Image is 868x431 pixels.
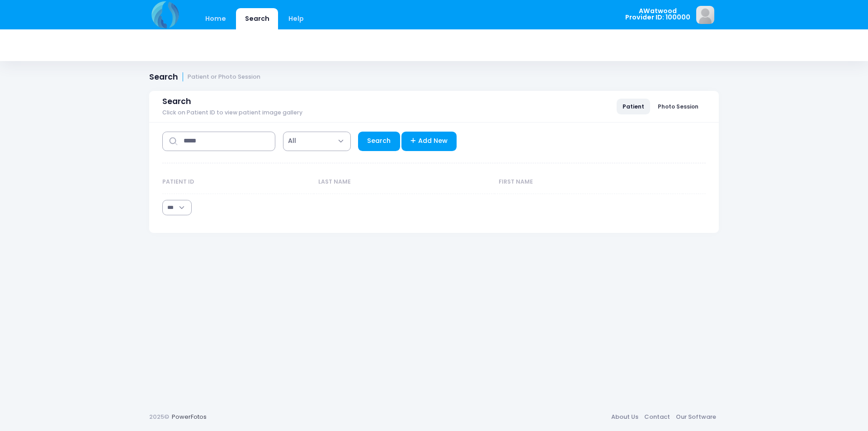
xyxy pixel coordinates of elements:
a: Our Software [673,409,719,425]
a: Help [280,8,313,29]
span: Click on Patient ID to view patient image gallery [162,109,302,116]
small: Patient or Photo Session [188,74,260,81]
span: AWatwood Provider ID: 100000 [625,8,690,21]
th: First Name [495,171,683,194]
a: About Us [608,409,641,425]
span: 2025© [149,412,169,421]
span: Search [162,97,191,106]
th: Patient ID [162,171,314,194]
a: Search [236,8,278,29]
a: Search [358,132,400,151]
img: image [696,6,714,24]
a: Home [196,8,235,29]
h1: Search [149,72,260,82]
a: Add New [401,132,457,151]
a: PowerFotos [172,412,207,421]
span: All [288,136,296,146]
a: Photo Session [652,99,704,114]
th: Last Name [314,171,494,194]
a: Patient [617,99,650,114]
a: Contact [641,409,673,425]
span: All [283,132,351,151]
